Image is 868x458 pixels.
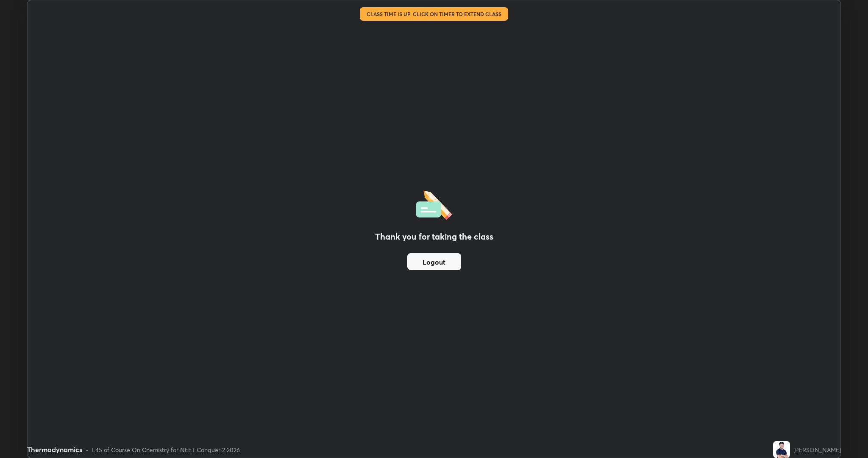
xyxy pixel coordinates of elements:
[407,253,461,270] button: Logout
[92,445,240,454] div: L45 of Course On Chemistry for NEET Conquer 2 2026
[793,445,841,454] div: [PERSON_NAME]
[86,445,89,454] div: •
[416,188,452,220] img: offlineFeedback.1438e8b3.svg
[375,230,493,243] h2: Thank you for taking the class
[773,441,790,458] img: b6b514b303f74ddc825c6b0aeaa9deff.jpg
[27,444,82,455] div: Thermodynamics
